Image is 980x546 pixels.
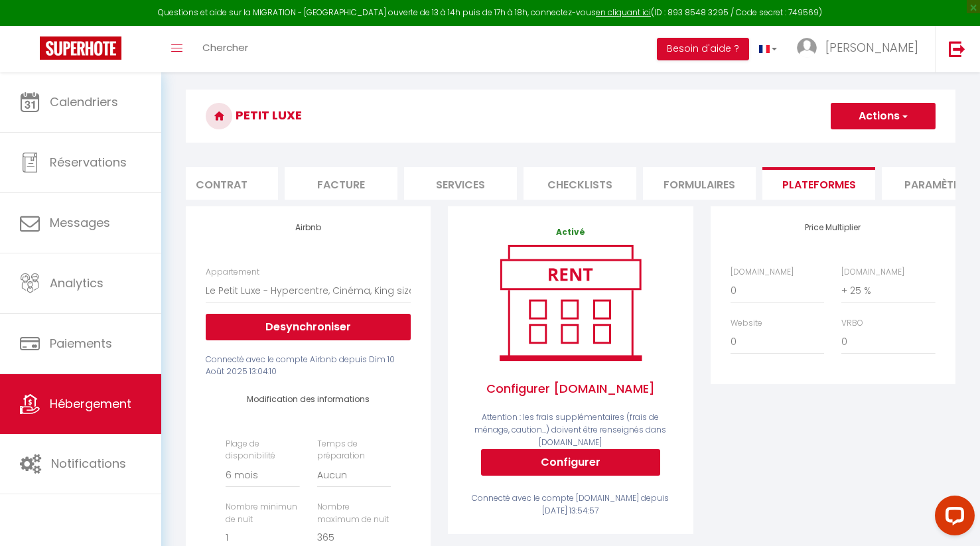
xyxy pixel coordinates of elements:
span: Configurer [DOMAIN_NAME] [468,366,673,411]
label: Nombre maximum de nuit [317,501,391,526]
label: Plage de disponibilité [226,438,299,463]
span: Paiements [50,335,112,352]
img: ... [797,38,817,58]
span: Réservations [50,154,127,171]
li: Formulaires [643,167,756,200]
button: Configurer [481,449,660,476]
span: [PERSON_NAME] [825,39,918,56]
iframe: LiveChat chat widget [924,490,980,546]
label: Nombre minimun de nuit [226,501,299,526]
span: Attention : les frais supplémentaires (frais de ménage, caution...) doivent être renseignés dans ... [474,411,666,448]
li: Services [404,167,517,200]
span: Hébergement [50,395,131,412]
button: Desynchroniser [206,314,411,340]
span: Messages [50,214,110,231]
label: Appartement [206,266,259,279]
span: Chercher [202,40,248,54]
label: Website [731,317,762,330]
a: Chercher [192,26,258,72]
span: Analytics [50,275,104,291]
h4: Modification des informations [226,395,391,404]
li: Checklists [524,167,636,200]
span: Notifications [51,455,126,472]
img: Super Booking [40,36,121,60]
div: Connecté avec le compte Airbnb depuis Dim 10 Août 2025 13:04:10 [206,354,411,379]
button: Actions [831,103,936,129]
li: Facture [285,167,397,200]
li: Plateformes [762,167,875,200]
h3: Petit Luxe [186,90,955,143]
h4: Airbnb [206,223,411,232]
label: Temps de préparation [317,438,391,463]
p: Activé [468,226,673,239]
li: Contrat [165,167,278,200]
a: ... [PERSON_NAME] [787,26,935,72]
label: [DOMAIN_NAME] [731,266,794,279]
a: en cliquant ici [596,7,651,18]
h4: Price Multiplier [731,223,936,232]
button: Besoin d'aide ? [657,38,749,60]
label: VRBO [841,317,863,330]
img: rent.png [486,239,655,366]
img: logout [949,40,965,57]
div: Connecté avec le compte [DOMAIN_NAME] depuis [DATE] 13:54:57 [468,492,673,517]
span: Calendriers [50,94,118,110]
label: [DOMAIN_NAME] [841,266,904,279]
